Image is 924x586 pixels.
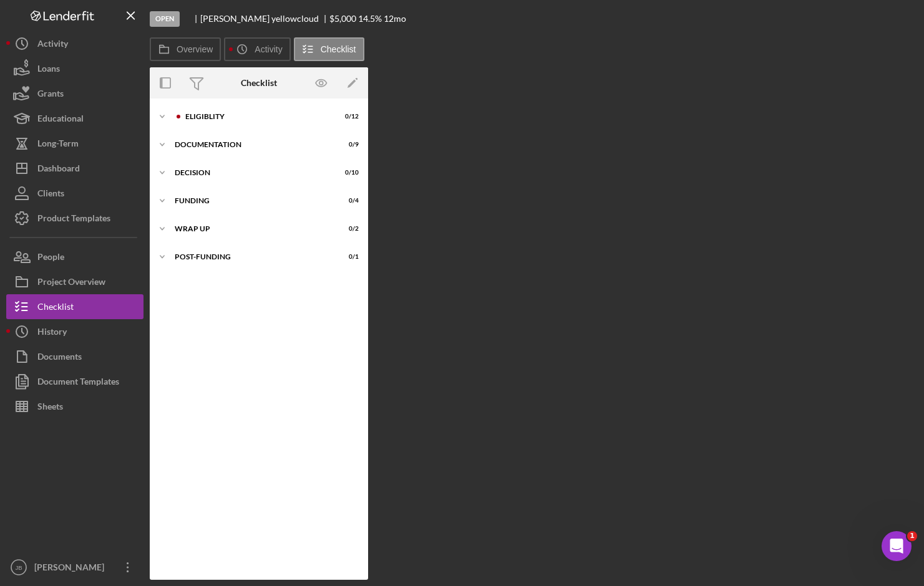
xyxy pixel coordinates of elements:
[37,244,64,272] div: People
[37,206,110,234] div: Product Templates
[907,531,917,541] span: 1
[6,555,143,580] button: JB[PERSON_NAME]
[6,269,143,294] button: Project Overview
[37,31,68,59] div: Activity
[175,197,328,204] div: Funding
[6,294,143,319] button: Checklist
[37,181,64,209] div: Clients
[150,37,221,61] button: Overview
[882,531,912,561] iframe: Intercom live chat
[175,141,328,148] div: Documentation
[6,156,143,181] button: Dashboard
[336,225,359,233] div: 0 / 2
[294,37,364,61] button: Checklist
[31,555,112,583] div: [PERSON_NAME]
[6,206,143,231] button: Product Templates
[6,181,143,206] button: Clients
[175,253,328,261] div: Post-Funding
[150,11,180,27] div: Open
[6,369,143,394] button: Document Templates
[321,44,356,54] label: Checklist
[37,131,79,159] div: Long-Term
[37,81,64,109] div: Grants
[175,169,328,176] div: Decision
[336,141,359,148] div: 0 / 9
[200,14,329,24] div: [PERSON_NAME] yellowcloud
[336,253,359,261] div: 0 / 1
[37,56,60,84] div: Loans
[37,106,84,134] div: Educational
[175,225,328,233] div: Wrap up
[6,106,143,131] button: Educational
[37,319,67,347] div: History
[6,244,143,269] button: People
[384,14,406,24] div: 12 mo
[177,44,213,54] label: Overview
[329,13,356,24] span: $5,000
[37,344,82,372] div: Documents
[6,344,143,369] button: Documents
[336,113,359,120] div: 0 / 12
[37,394,63,422] div: Sheets
[37,294,74,322] div: Checklist
[336,169,359,176] div: 0 / 10
[6,31,143,56] button: Activity
[37,369,119,397] div: Document Templates
[241,78,277,88] div: Checklist
[6,81,143,106] button: Grants
[358,14,382,24] div: 14.5 %
[37,156,80,184] div: Dashboard
[224,37,290,61] button: Activity
[37,269,105,297] div: Project Overview
[6,319,143,344] button: History
[255,44,282,54] label: Activity
[6,394,143,419] button: Sheets
[185,113,328,120] div: Eligiblity
[6,131,143,156] button: Long-Term
[15,564,22,571] text: JB
[6,56,143,81] button: Loans
[336,197,359,204] div: 0 / 4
